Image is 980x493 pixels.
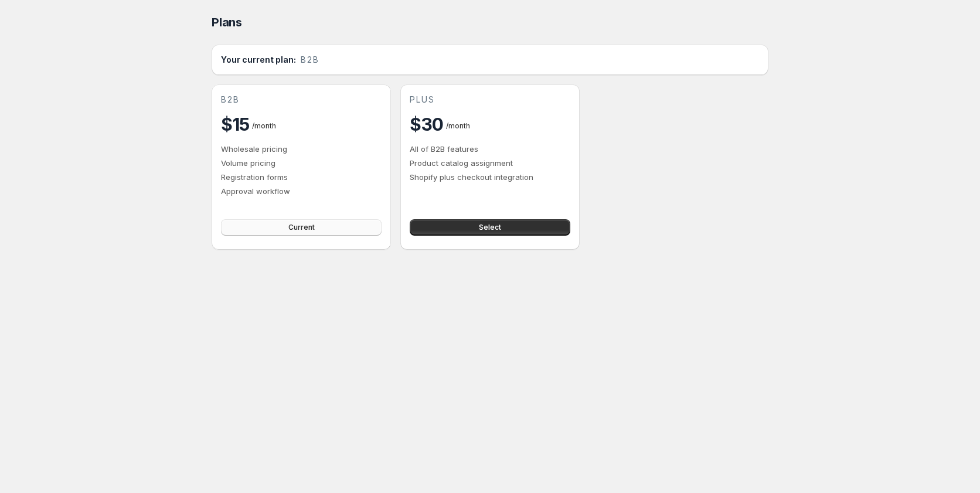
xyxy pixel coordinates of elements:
p: Registration forms [221,171,382,183]
button: Current [221,219,382,236]
span: Current [288,223,315,232]
span: / month [446,121,470,130]
h2: Your current plan: [221,54,296,66]
p: Shopify plus checkout integration [410,171,570,183]
span: b2b [301,54,319,66]
p: Wholesale pricing [221,143,382,155]
span: plus [410,94,435,106]
p: Volume pricing [221,157,382,169]
p: Product catalog assignment [410,157,570,169]
p: Approval workflow [221,185,382,197]
button: Select [410,219,570,236]
h2: $15 [221,113,250,136]
span: Plans [212,15,242,29]
span: Select [479,223,501,232]
p: All of B2B features [410,143,570,155]
span: b2b [221,94,240,106]
span: / month [252,121,276,130]
h2: $30 [410,113,444,136]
